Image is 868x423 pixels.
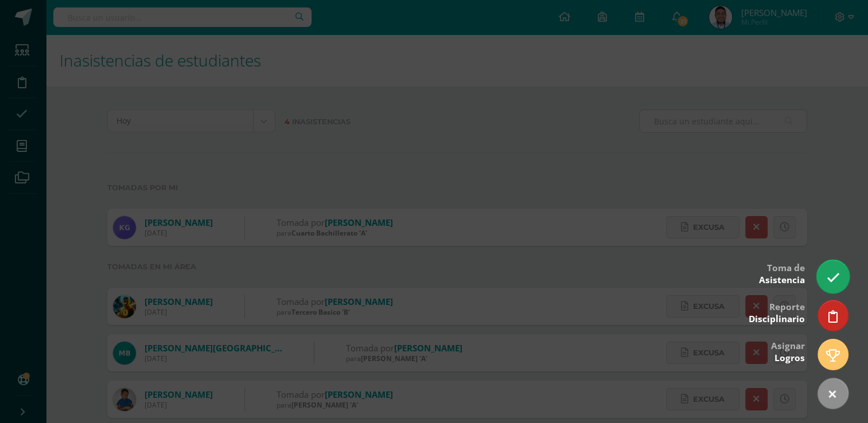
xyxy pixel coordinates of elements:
[759,274,805,286] span: Asistencia
[749,313,805,325] span: Disciplinario
[759,254,805,292] div: Toma de
[771,332,805,370] div: Asignar
[749,293,805,331] div: Reporte
[774,352,805,364] span: Logros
